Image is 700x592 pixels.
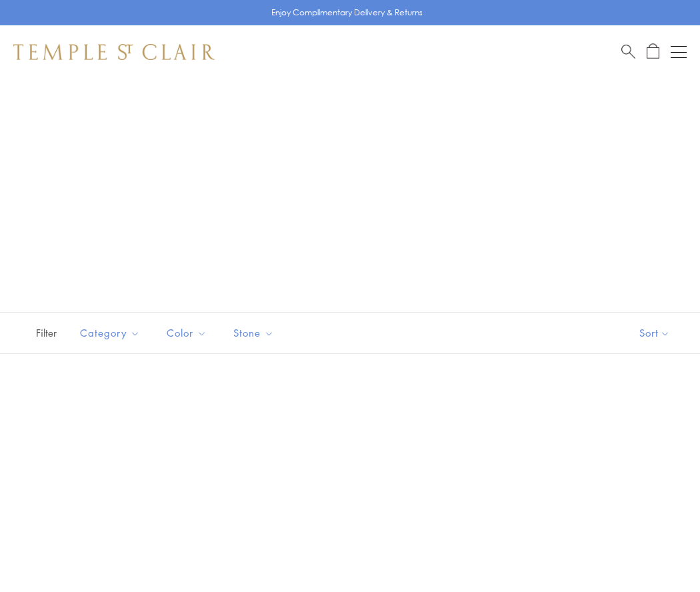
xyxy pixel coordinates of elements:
[223,318,284,348] button: Stone
[160,325,217,341] span: Color
[271,6,423,19] p: Enjoy Complimentary Delivery & Returns
[157,318,217,348] button: Color
[609,313,700,353] button: Show sort by
[70,318,150,348] button: Category
[73,325,150,341] span: Category
[647,43,659,60] a: Open Shopping Bag
[621,43,635,60] a: Search
[13,44,215,60] img: Temple St. Clair
[227,325,284,341] span: Stone
[671,44,687,60] button: Open navigation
